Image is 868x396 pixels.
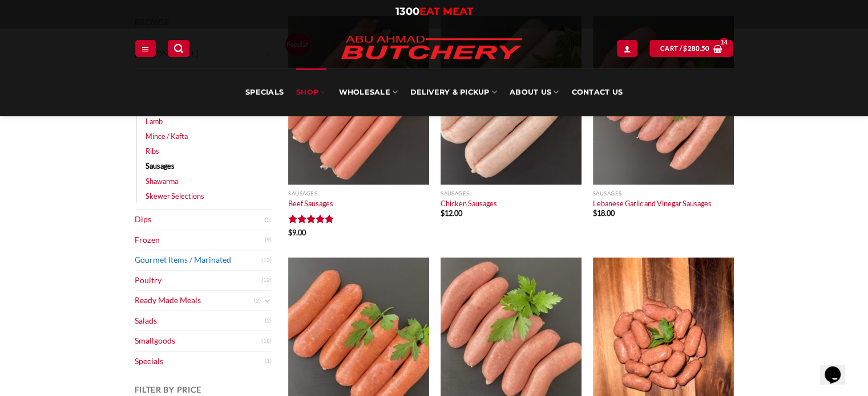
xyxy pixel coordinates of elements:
[296,68,326,116] a: SHOP
[288,214,334,228] span: Rated out of 5
[265,312,272,329] span: (2)
[288,214,334,224] div: Rated 5.00 out of 5
[135,291,254,311] a: Ready Made Meals
[395,5,419,18] span: 1300
[135,250,261,270] a: Gourmet Items / Marinated
[683,44,709,52] bdi: 280.50
[135,210,265,230] a: Dips
[146,129,188,144] a: Mince / Kafta
[254,292,261,309] span: (2)
[441,199,497,208] a: Chicken Sausages
[265,353,272,370] span: (1)
[146,114,163,129] a: Lamb
[135,40,156,56] a: Menu
[265,211,272,228] span: (5)
[264,295,272,307] button: Toggle
[510,68,559,116] a: About Us
[261,333,272,350] span: (18)
[135,311,265,331] a: Salads
[593,209,615,218] bdi: 18.00
[265,231,272,248] span: (9)
[135,385,202,394] span: Filter by price
[288,190,429,197] p: Sausages
[649,40,733,56] a: Cart / $280.50
[146,144,159,158] a: Ribs
[683,43,687,54] span: $
[660,43,710,54] span: Cart /
[571,68,623,116] a: Contact Us
[441,190,582,197] p: Sausages
[441,209,462,218] bdi: 12.00
[168,40,189,56] a: Search
[395,5,473,18] a: 1300EAT MEAT
[135,352,265,371] a: Specials
[593,209,597,218] span: $
[617,40,637,56] a: Login
[261,272,272,289] span: (12)
[245,68,284,116] a: Specials
[593,199,712,208] a: Lebanese Garlic and Vinegar Sausages
[288,228,292,237] span: $
[261,252,272,269] span: (13)
[288,199,333,208] a: Beef Sausages
[419,5,473,18] span: EAT MEAT
[146,189,204,203] a: Skewer Selections
[288,228,306,237] bdi: 9.00
[441,209,445,218] span: $
[135,230,265,250] a: Frozen
[135,271,261,291] a: Poultry
[332,28,531,68] img: Abu Ahmad Butchery
[146,174,178,189] a: Shawarma
[593,190,734,197] p: Sausages
[338,68,398,116] a: Wholesale
[146,158,175,173] a: Sausages
[820,350,857,385] iframe: chat widget
[410,68,497,116] a: Delivery & Pickup
[135,331,261,351] a: Smallgoods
